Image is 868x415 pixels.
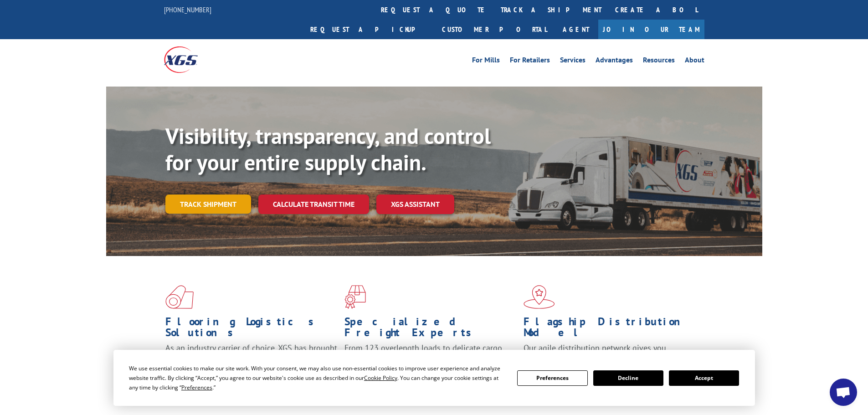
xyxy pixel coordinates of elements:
img: xgs-icon-flagship-distribution-model-red [524,285,555,309]
span: Cookie Policy [364,374,397,382]
img: xgs-icon-focused-on-flooring-red [344,285,366,309]
h1: Specialized Freight Experts [344,316,517,343]
a: [PHONE_NUMBER] [164,5,211,14]
a: Agent [554,20,598,39]
button: Decline [593,370,663,386]
a: Services [560,56,586,67]
button: Accept [669,370,739,386]
button: Preferences [517,370,587,386]
a: Calculate transit time [258,195,369,214]
a: Join Our Team [598,20,704,39]
a: Track shipment [165,195,251,214]
h1: Flooring Logistics Solutions [165,316,338,343]
h1: Flagship Distribution Model [524,316,696,343]
a: About [685,56,704,67]
span: Our agile distribution network gives you nationwide inventory management on demand. [524,343,691,364]
a: For Mills [472,56,500,67]
a: Customer Portal [435,20,554,39]
p: From 123 overlength loads to delicate cargo, our experienced staff knows the best way to move you... [344,343,517,383]
a: Request a pickup [303,20,435,39]
a: Resources [643,56,675,67]
a: Advantages [596,56,633,67]
b: Visibility, transparency, and control for your entire supply chain. [165,122,491,176]
a: XGS ASSISTANT [376,195,454,214]
span: Preferences [181,384,212,391]
img: xgs-icon-total-supply-chain-intelligence-red [165,285,194,309]
span: As an industry carrier of choice, XGS has brought innovation and dedication to flooring logistics... [165,343,337,375]
div: We use essential cookies to make our site work. With your consent, we may also use non-essential ... [129,364,506,392]
div: Open chat [830,379,857,406]
a: For Retailers [510,56,550,67]
div: Cookie Consent Prompt [113,350,755,406]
